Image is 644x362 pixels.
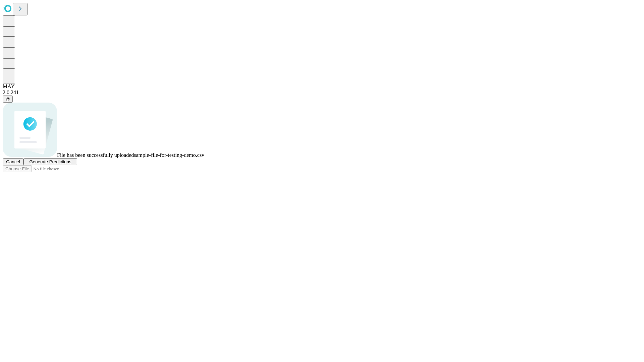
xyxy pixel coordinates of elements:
span: @ [5,97,10,102]
div: MAY [3,83,641,89]
div: 2.0.241 [3,89,641,96]
span: Generate Predictions [29,159,71,164]
span: Cancel [6,159,20,164]
span: File has been successfully uploaded [57,152,134,158]
button: @ [3,96,13,103]
button: Cancel [3,158,23,165]
button: Generate Predictions [23,158,77,165]
span: sample-file-for-testing-demo.csv [134,152,204,158]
